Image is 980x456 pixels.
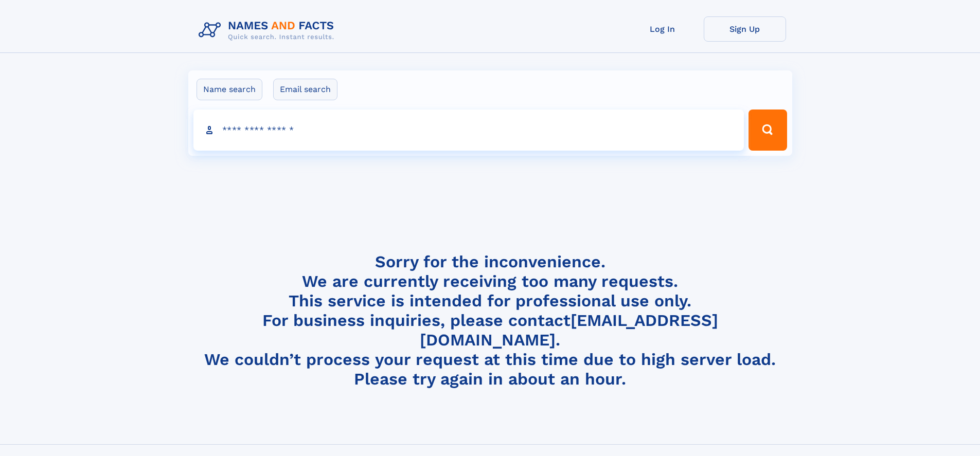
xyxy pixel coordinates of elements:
[621,16,704,42] a: Log In
[273,79,337,100] label: Email search
[420,311,718,350] a: [EMAIL_ADDRESS][DOMAIN_NAME]
[194,252,786,389] h4: Sorry for the inconvenience. We are currently receiving too many requests. This service is intend...
[194,16,343,44] img: Logo Names and Facts
[749,110,787,151] button: Search Button
[197,79,262,100] label: Name search
[193,110,744,151] input: search input
[704,16,786,42] a: Sign Up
